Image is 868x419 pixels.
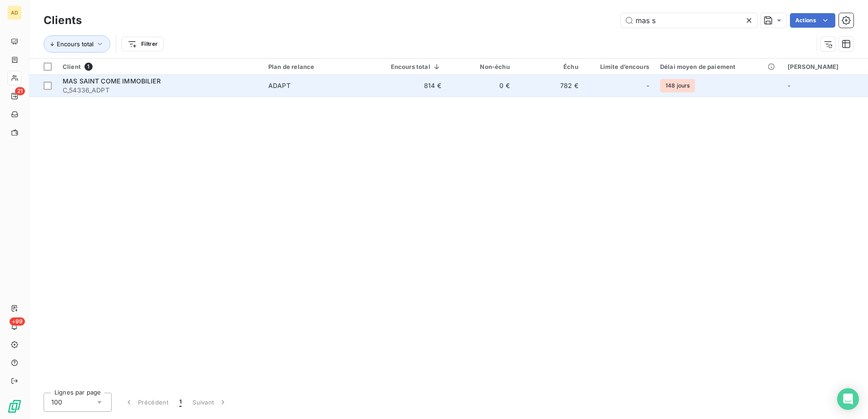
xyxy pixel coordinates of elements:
[521,63,578,70] div: Échu
[374,75,446,97] td: 814 €
[187,393,233,412] button: Suivant
[660,63,777,70] div: Délai moyen de paiement
[57,40,94,48] span: Encours total
[84,63,93,71] span: 1
[837,388,859,410] div: Open Intercom Messenger
[452,63,510,70] div: Non-échu
[63,77,161,85] span: MAS SAINT COME IMMOBILIER
[7,5,22,20] div: AD
[646,81,649,90] span: -
[7,89,21,103] a: 21
[790,13,835,28] button: Actions
[15,87,25,95] span: 21
[51,398,62,407] span: 100
[179,398,182,407] span: 1
[122,37,163,51] button: Filtrer
[621,13,757,28] input: Rechercher
[447,75,515,97] td: 0 €
[63,86,257,95] span: C_54336_ADPT
[63,63,81,70] span: Client
[788,63,863,70] div: [PERSON_NAME]
[7,399,22,414] img: Logo LeanPay
[660,79,695,93] span: 148 jours
[119,393,174,412] button: Précédent
[268,81,291,90] div: ADAPT
[589,63,649,70] div: Limite d’encours
[44,35,110,53] button: Encours total
[10,317,25,326] span: +99
[380,63,441,70] div: Encours total
[515,75,584,97] td: 782 €
[174,393,187,412] button: 1
[788,82,790,89] span: -
[268,63,369,70] div: Plan de relance
[44,12,82,29] h3: Clients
